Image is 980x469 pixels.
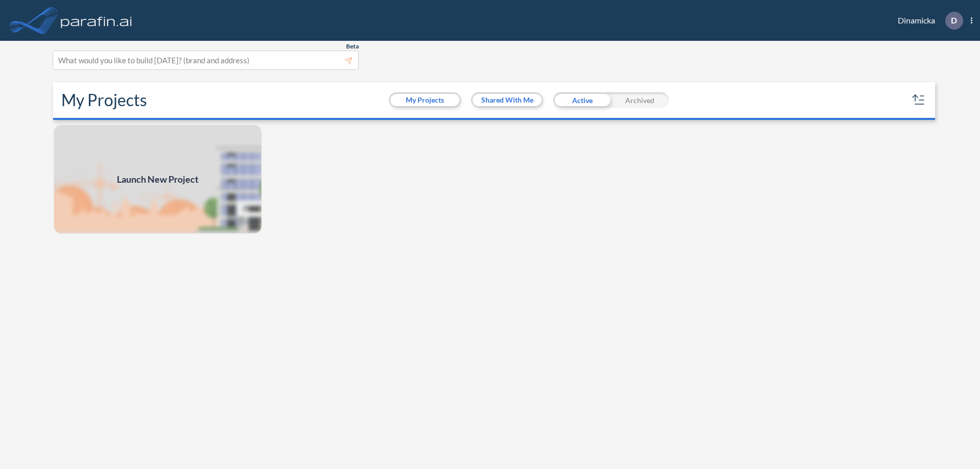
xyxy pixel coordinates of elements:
[53,124,262,234] a: Launch New Project
[53,124,262,234] img: add
[59,10,134,31] img: logo
[117,172,199,186] span: Launch New Project
[61,90,147,110] h2: My Projects
[951,16,957,25] p: D
[473,94,542,106] button: Shared With Me
[883,12,972,30] div: Dinamicka
[911,92,927,108] button: sort
[553,92,611,108] div: Active
[346,42,359,51] span: Beta
[390,94,459,106] button: My Projects
[611,92,669,108] div: Archived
